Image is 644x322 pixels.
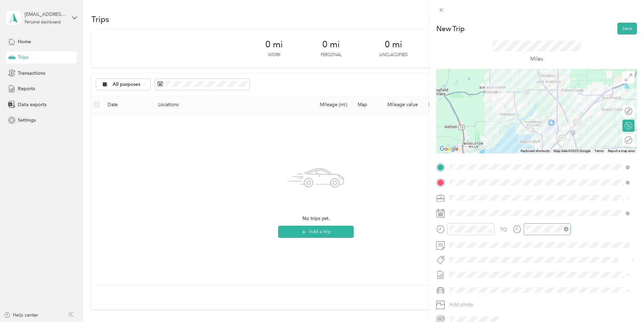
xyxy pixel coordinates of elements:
iframe: Everlance-gr Chat Button Frame [606,284,644,322]
button: Add photo [447,300,637,309]
span: Map data ©2025 Google [554,149,590,153]
a: Open this area in Google Maps (opens a new window) [438,145,460,153]
a: Report a map error [608,149,635,153]
img: Google [438,145,460,153]
span: close-circle [564,227,568,231]
button: Save [617,23,637,34]
button: Keyboard shortcuts [521,149,550,153]
p: New Trip [436,24,465,33]
p: Miles [530,55,543,63]
a: Terms (opens in new tab) [594,149,604,153]
div: TO [500,226,507,233]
